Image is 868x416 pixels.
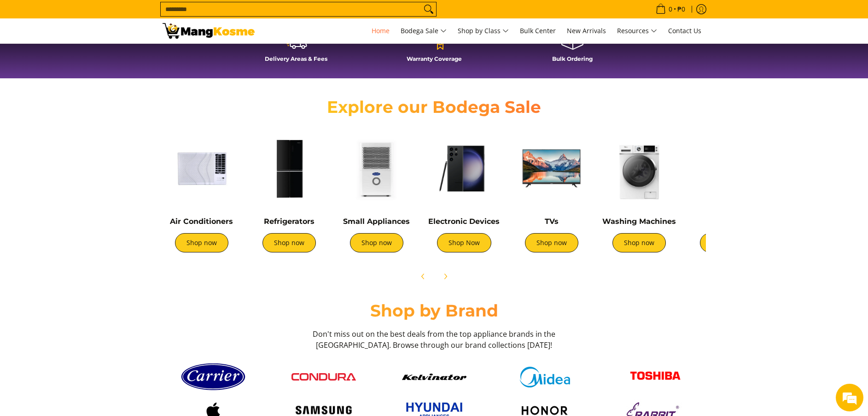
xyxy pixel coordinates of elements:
[623,364,687,390] img: Toshiba logo
[5,252,175,284] textarea: Type your message and hit 'Enter'
[668,26,701,35] span: Contact Us
[370,27,499,69] a: Warranty Coverage
[687,129,766,208] img: Cookers
[396,18,451,43] a: Bodega Sale
[170,217,233,226] a: Air Conditioners
[291,373,356,381] img: Condura logo red
[53,116,127,209] span: We're online!
[605,364,706,390] a: Toshiba logo
[667,6,674,12] span: 0
[676,6,687,12] span: ₱0
[515,18,560,43] a: Bulk Center
[250,129,328,208] img: Refrigerators
[232,55,361,62] h4: Delivery Areas & Fees
[653,4,688,14] span: •
[301,97,568,117] h2: Explore our Bodega Sale
[508,55,637,62] h4: Bulk Ordering
[151,5,173,27] div: Minimize live chat window
[343,217,410,226] a: Small Appliances
[402,374,466,380] img: Kelvinator button 9a26f67e caed 448c 806d e01e406ddbdc
[264,217,315,226] a: Refrigerators
[435,266,455,287] button: Next
[163,129,241,208] img: Air Conditioners
[664,18,706,43] a: Contact Us
[458,25,509,37] span: Shop by Class
[163,23,255,39] img: Mang Kosme: Your Home Appliances Warehouse Sale Partner!
[562,18,611,43] a: New Arrivals
[513,367,577,387] img: Midea logo 405e5d5e af7e 429b b899 c48f4df307b6
[428,217,500,226] a: Electronic Devices
[612,233,666,252] a: Shop now
[453,18,513,43] a: Shop by Class
[494,367,595,387] a: Midea logo 405e5d5e af7e 429b b899 c48f4df307b6
[163,300,706,321] h2: Shop by Brand
[602,217,676,226] a: Washing Machines
[567,26,606,35] span: New Arrivals
[350,233,403,252] a: Shop now
[370,55,499,62] h4: Warranty Coverage
[338,129,416,208] img: Small Appliances
[421,2,436,16] button: Search
[413,266,433,287] button: Previous
[163,360,264,394] a: Carrier logo 1 98356 9b90b2e1 0bd1 49ad 9aa2 9ddb2e94a36b
[700,233,753,252] a: Shop now
[437,233,491,252] a: Shop Now
[232,27,361,69] a: Delivery Areas & Fees
[617,25,657,37] span: Resources
[513,129,591,208] img: TVs
[262,233,316,252] a: Shop now
[425,129,503,208] img: Electronic Devices
[508,27,637,69] a: Bulk Ordering
[310,328,559,351] h3: Don't miss out on the best deals from the top appliance brands in the [GEOGRAPHIC_DATA]. Browse t...
[48,52,155,64] div: Chat with us now
[264,18,706,43] nav: Main Menu
[520,26,556,35] span: Bulk Center
[372,26,390,35] span: Home
[525,233,578,252] a: Shop now
[367,18,394,43] a: Home
[600,129,678,208] img: Washing Machines
[181,360,245,394] img: Carrier logo 1 98356 9b90b2e1 0bd1 49ad 9aa2 9ddb2e94a36b
[384,374,485,380] a: Kelvinator button 9a26f67e caed 448c 806d e01e406ddbdc
[401,25,447,37] span: Bodega Sale
[612,18,662,43] a: Resources
[175,233,228,252] a: Shop now
[273,373,374,381] a: Condura logo red
[545,217,559,226] a: TVs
